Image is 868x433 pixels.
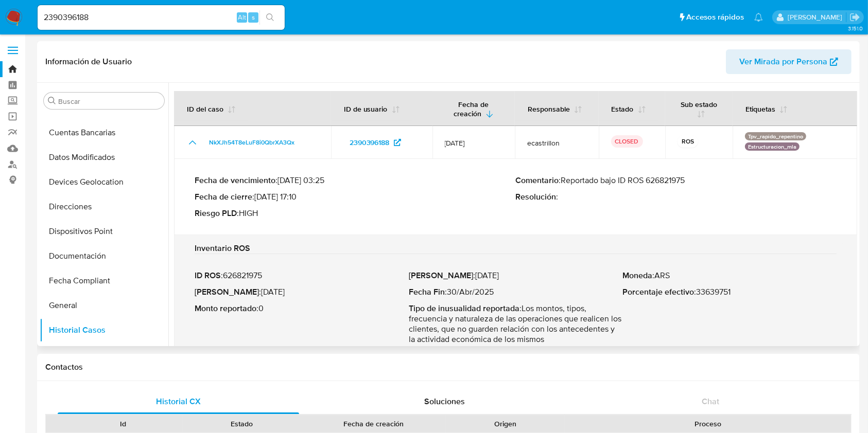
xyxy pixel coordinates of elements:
[702,395,719,407] span: Chat
[40,145,168,170] button: Datos Modificados
[259,10,281,25] button: search-icon
[754,13,763,22] a: Notificaciones
[156,395,201,407] span: Historial CX
[71,419,176,429] div: Id
[252,12,255,22] span: s
[45,57,132,67] h1: Información de Usuario
[849,12,860,23] a: Salir
[726,49,852,74] button: Ver Mirada por Persona
[40,244,168,268] button: Documentación
[572,419,844,429] div: Proceso
[190,419,294,429] div: Estado
[40,170,168,194] button: Devices Geolocation
[40,342,168,367] button: Historial Riesgo PLD
[424,395,465,407] span: Soluciones
[45,362,852,372] h1: Contactos
[308,419,439,429] div: Fecha de creación
[40,293,168,318] button: General
[58,97,160,106] input: Buscar
[453,419,558,429] div: Origen
[40,318,168,342] button: Historial Casos
[38,11,285,24] input: Buscar usuario o caso...
[40,120,168,145] button: Cuentas Bancarias
[739,49,827,74] span: Ver Mirada por Persona
[788,12,846,22] p: eliana.eguerrero@mercadolibre.com
[48,97,56,105] button: Buscar
[40,219,168,244] button: Dispositivos Point
[40,194,168,219] button: Direcciones
[238,12,246,22] span: Alt
[686,12,744,23] span: Accesos rápidos
[40,268,168,293] button: Fecha Compliant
